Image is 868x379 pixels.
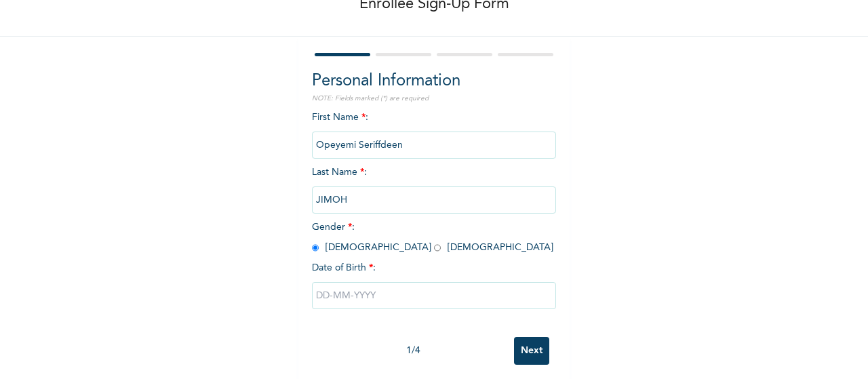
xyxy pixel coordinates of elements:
h2: Personal Information [312,69,556,94]
span: Date of Birth : [312,261,376,275]
span: Gender : [DEMOGRAPHIC_DATA] [DEMOGRAPHIC_DATA] [312,222,553,252]
input: Enter your last name [312,186,556,214]
input: DD-MM-YYYY [312,282,556,309]
span: Last Name : [312,167,556,205]
p: NOTE: Fields marked (*) are required [312,94,556,104]
div: 1 / 4 [312,344,514,358]
span: First Name : [312,113,556,150]
input: Next [514,337,549,365]
input: Enter your first name [312,132,556,159]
